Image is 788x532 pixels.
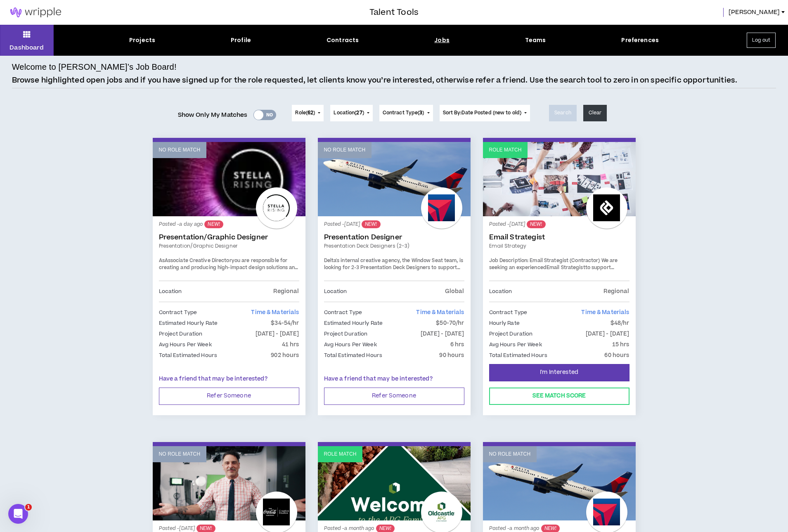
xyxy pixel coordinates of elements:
[419,109,422,116] span: 3
[159,329,203,338] p: Project Duration
[25,504,32,511] span: 1
[159,257,165,264] span: As
[129,36,155,45] div: Projects
[489,308,528,317] p: Contract Type
[256,329,299,338] p: [DATE] - [DATE]
[747,33,776,48] button: Log out
[231,36,251,45] div: Profile
[362,220,380,228] sup: NEW!
[729,8,780,17] span: [PERSON_NAME]
[436,319,464,328] p: $50-70/hr
[324,329,368,338] p: Project Duration
[178,109,248,121] span: Show Only My Matches
[8,504,28,524] iframe: Intercom live chat
[581,308,629,317] span: Time & Materials
[489,364,629,381] button: I'm Interested
[547,264,585,271] strong: Email Strategist
[324,146,366,154] p: No Role Match
[159,287,182,296] p: Location
[318,446,471,520] a: Role Match
[159,233,299,241] a: Presentation/Graphic Designer
[324,242,464,250] a: Presentation Deck Designers (2-3)
[445,287,464,296] p: Global
[440,105,530,121] button: Sort By:Date Posted (new to old)
[324,308,362,317] p: Contract Type
[324,388,464,405] button: Refer Someone
[383,109,424,117] span: Contract Type ( )
[489,257,600,264] strong: Job Description: Email Strategist (Contractor)
[416,308,464,317] span: Time & Materials
[483,142,636,216] a: Role Match
[586,329,629,338] p: [DATE] - [DATE]
[324,351,383,360] p: Total Estimated Hours
[295,109,315,117] span: Role ( )
[153,446,305,520] a: No Role Match
[159,220,299,228] p: Posted - a day ago
[621,36,659,45] div: Preferences
[324,375,464,383] p: Have a friend that may be interested?
[489,450,531,458] p: No Role Match
[611,319,629,328] p: $48/hr
[489,257,618,272] span: We are seeking an experienced
[9,43,44,52] p: Dashboard
[483,446,636,520] a: No Role Match
[612,340,629,349] p: 15 hrs
[421,329,464,338] p: [DATE] - [DATE]
[489,388,629,405] button: See Match Score
[271,351,299,360] p: 902 hours
[330,105,372,121] button: Location(27)
[379,105,433,121] button: Contract Type(3)
[12,61,177,73] h4: Welcome to [PERSON_NAME]’s Job Board!
[324,340,377,349] p: Avg Hours Per Week
[324,220,464,228] p: Posted - [DATE]
[603,287,629,296] p: Regional
[159,146,201,154] p: No Role Match
[489,329,533,338] p: Project Duration
[324,233,464,241] a: Presentation Designer
[443,109,522,116] span: Sort By: Date Posted (new to old)
[604,351,629,360] p: 60 hours
[159,308,197,317] p: Contract Type
[159,340,212,349] p: Avg Hours Per Week
[318,142,471,216] a: No Role Match
[489,319,520,328] p: Hourly Rate
[308,109,313,116] span: 62
[282,340,299,349] p: 41 hrs
[489,287,512,296] p: Location
[439,351,464,360] p: 90 hours
[489,146,522,154] p: Role Match
[271,319,299,328] p: $34-54/hr
[159,351,218,360] p: Total Estimated Hours
[324,450,357,458] p: Role Match
[165,257,232,264] strong: Associate Creative Director
[251,308,299,317] span: Time & Materials
[159,375,299,383] p: Have a friend that may be interested?
[489,351,548,360] p: Total Estimated Hours
[159,388,299,405] button: Refer Someone
[327,36,359,45] div: Contracts
[540,369,578,376] span: I'm Interested
[153,142,305,216] a: No Role Match
[159,319,218,328] p: Estimated Hourly Rate
[159,242,299,250] a: Presentation/Graphic Designer
[324,287,347,296] p: Location
[356,109,362,116] span: 27
[527,220,545,228] sup: NEW!
[369,6,419,19] h3: Talent Tools
[159,450,201,458] p: No Role Match
[525,36,546,45] div: Teams
[489,242,629,250] a: Email Strategy
[450,340,464,349] p: 6 hrs
[583,105,607,121] button: Clear
[334,109,364,117] span: Location ( )
[12,75,738,86] p: Browse highlighted open jobs and if you have signed up for the role requested, let clients know y...
[489,220,629,228] p: Posted - [DATE]
[489,340,542,349] p: Avg Hours Per Week
[273,287,299,296] p: Regional
[489,233,629,241] a: Email Strategist
[324,319,383,328] p: Estimated Hourly Rate
[204,220,223,228] sup: NEW!
[324,257,463,286] span: Delta's internal creative agency, the Window Seat team, is looking for 2-3 Presentation Deck Desi...
[292,105,324,121] button: Role(62)
[549,105,577,121] button: Search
